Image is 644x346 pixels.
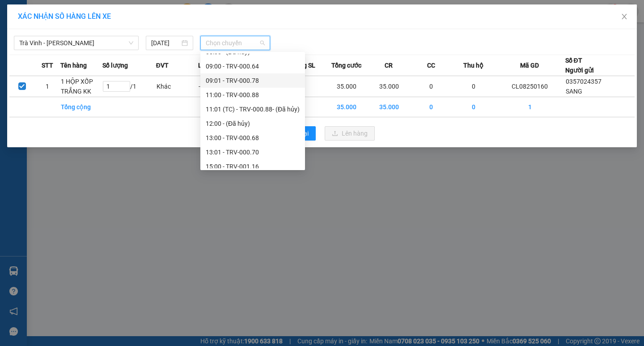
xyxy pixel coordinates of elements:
td: 0 [410,76,453,97]
div: 11:00 - TRV-000.88 [206,90,300,100]
div: 13:00 - TRV-000.68 [206,133,300,143]
span: CC [427,60,435,70]
span: 0975418796 - [4,48,78,57]
span: XÁC NHẬN SỐ HÀNG LÊN XE [18,12,111,21]
span: 0357024357 [566,78,602,85]
td: 35.000 [326,76,368,97]
div: 11:01 (TC) - TRV-000.88 - (Đã hủy) [206,104,300,114]
td: 1 [495,97,565,117]
span: GIAO: [4,58,21,67]
span: VP Càng Long - [18,17,87,26]
button: Close [612,4,637,30]
td: 35.000 [368,97,410,117]
div: Số ĐT Người gửi [565,56,594,75]
td: 0 [453,97,495,117]
td: / 1 [102,76,156,97]
td: 35.000 [368,76,410,97]
td: 1 HỘP XỐP TRẮNG KK [60,76,103,97]
span: VP [PERSON_NAME] ([GEOGRAPHIC_DATA]) [4,30,90,47]
div: 09:00 - TRV-000.64 [206,61,300,71]
td: Khác [156,76,199,97]
span: Trà Vinh - Hồ Chí Minh [19,36,133,50]
div: 09:01 - TRV-000.78 [206,76,300,85]
span: ĐVT [156,60,169,70]
td: 1 [35,76,60,97]
span: SANG [68,17,87,26]
span: Thu hộ [463,60,483,70]
td: 35.000 [326,97,368,117]
span: Mã GD [520,60,539,70]
td: Tổng cộng [60,97,103,117]
span: CR [385,60,393,70]
td: 0 [410,97,453,117]
span: Chọn chuyến [206,36,265,50]
p: NHẬN: [4,30,131,47]
span: close [621,13,628,20]
input: 14/08/2025 [151,38,180,48]
strong: BIÊN NHẬN GỬI HÀNG [30,5,104,13]
div: 12:00 - (Đã hủy) [206,119,300,128]
span: Tổng cước [331,60,361,70]
td: 0 [453,76,495,97]
div: 13:01 - TRV-000.70 [206,147,300,157]
div: 15:00 - TRV-001.16 [206,162,300,171]
span: Số lượng [102,60,128,70]
span: STT [42,60,53,70]
button: uploadLên hàng [325,126,375,141]
p: GỬI: [4,17,131,26]
span: Loại hàng [198,60,226,70]
td: CL08250160 [495,76,565,97]
span: A TRỌNG [48,48,78,57]
span: Tên hàng [60,60,87,70]
span: SANG [566,88,582,95]
td: --- [198,76,241,97]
